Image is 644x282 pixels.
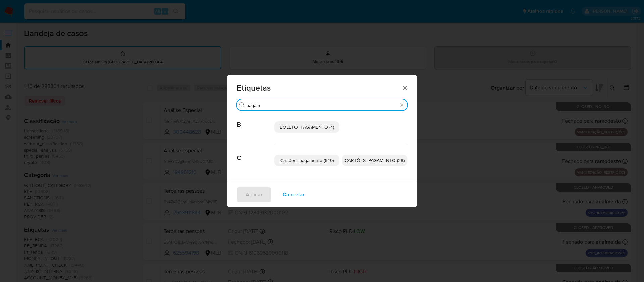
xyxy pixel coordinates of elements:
[237,144,274,162] span: C
[283,187,305,202] span: Cancelar
[280,157,334,164] span: Cartões_pagamento (649)
[401,85,408,91] button: Fechar
[342,155,407,166] div: CARTÕES_PAGAMENTO (28)
[399,102,405,108] button: Apagar busca
[237,84,401,92] span: Etiquetas
[280,124,334,130] span: BOLETO_PAGAMENTO (4)
[274,155,339,166] div: Cartões_pagamento (649)
[345,157,405,164] span: CARTÕES_PAGAMENTO (28)
[274,121,339,133] div: BOLETO_PAGAMENTO (4)
[274,187,313,203] button: Cancelar
[239,102,245,108] button: Procurar
[237,111,274,129] span: B
[246,102,398,108] input: Filtro de pesquisa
